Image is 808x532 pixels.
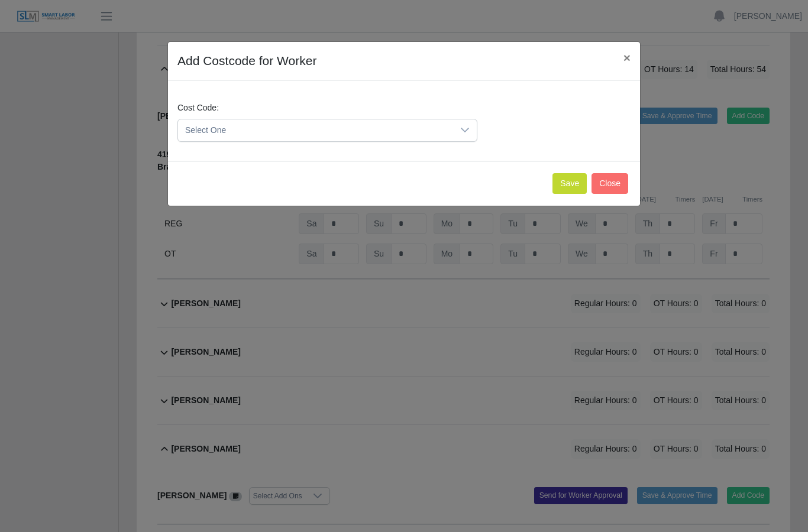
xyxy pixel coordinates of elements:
[177,51,316,70] h4: Add Costcode for Worker
[614,42,640,73] button: Close
[623,51,631,64] span: ×
[552,173,587,194] button: Save
[178,119,453,141] span: Select One
[177,102,219,114] label: Cost Code:
[592,173,628,194] button: Close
